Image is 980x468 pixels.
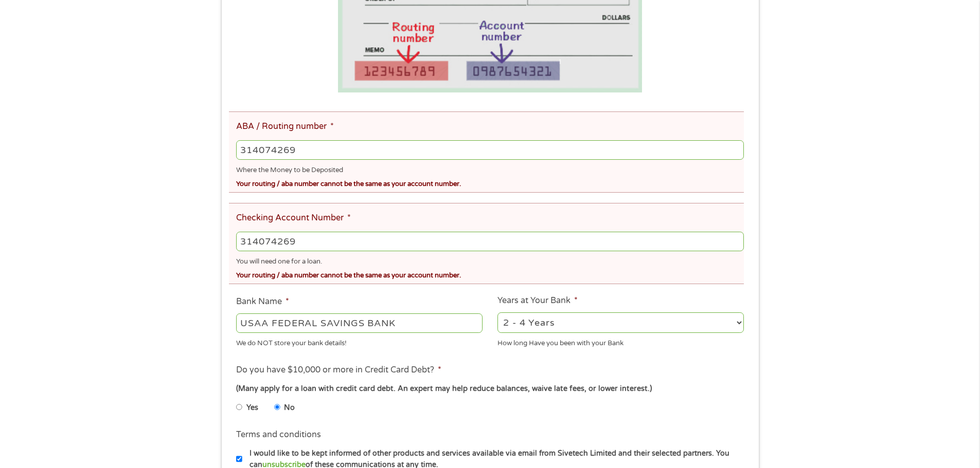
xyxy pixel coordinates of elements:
div: You will need one for a loan. [236,253,743,267]
label: Bank Name [236,296,289,307]
div: Your routing / aba number cannot be the same as your account number. [236,267,743,281]
label: Years at Your Bank [497,295,578,306]
input: 345634636 [236,232,743,251]
label: ABA / Routing number [236,121,334,132]
div: Your routing / aba number cannot be the same as your account number. [236,176,743,190]
label: Terms and conditions [236,429,321,440]
div: Where the Money to be Deposited [236,162,743,176]
div: (Many apply for a loan with credit card debt. An expert may help reduce balances, waive late fees... [236,383,743,395]
label: No [284,402,295,414]
div: How long Have you been with your Bank [497,335,744,349]
label: Yes [246,402,258,414]
label: Checking Account Number [236,213,351,223]
label: Do you have $10,000 or more in Credit Card Debt? [236,365,441,376]
input: 263177916 [236,140,743,160]
div: We do NOT store your bank details! [236,335,483,349]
